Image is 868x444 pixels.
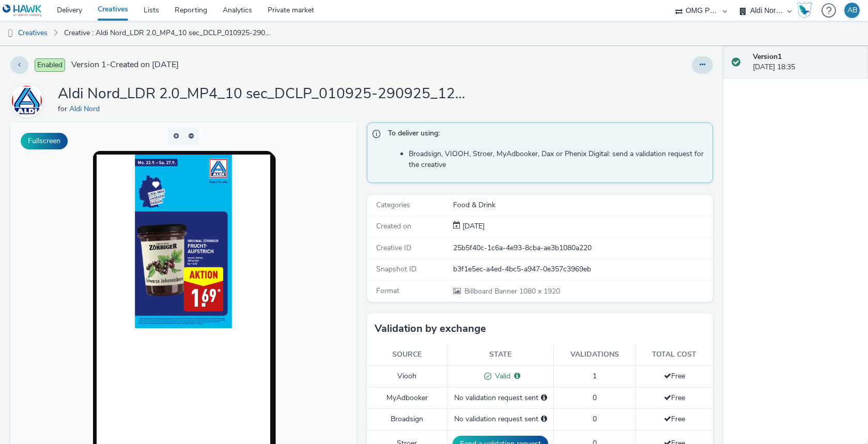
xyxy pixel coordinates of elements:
span: 1080 x 1920 [463,286,560,296]
span: 1 [593,371,597,381]
span: Version 1 - Created on [DATE] [71,59,179,71]
div: No validation request sent [453,414,548,424]
span: Free [664,371,685,381]
span: 0 [593,393,597,403]
span: 0 [593,414,597,424]
span: Format [376,286,399,296]
img: Advertisement preview [125,32,222,206]
span: Enabled [35,58,65,72]
div: Food & Drink [453,200,712,210]
img: undefined Logo [3,4,42,17]
a: Hawk Academy [797,2,816,19]
div: No validation request sent [453,393,548,403]
strong: Version 1 [753,52,782,62]
span: Billboard Banner [464,286,519,296]
span: for [58,104,69,114]
span: Creative ID [376,243,411,253]
span: Snapshot ID [376,264,416,274]
td: Broadsign [367,409,447,430]
a: Creative : Aldi Nord_LDR 2.0_MP4_10 sec_DCLP_010925-290925_120925#FRUCH-KW39 [59,21,276,45]
th: Source [367,344,447,365]
td: MyAdbooker [367,387,447,408]
span: Created on [376,221,411,231]
h3: Validation by exchange [375,321,486,336]
th: State [447,344,554,365]
img: Aldi Nord [12,85,42,117]
div: AB [847,3,857,18]
th: Total cost [636,344,713,365]
td: Viooh [367,365,447,387]
span: Categories [376,200,410,210]
div: Please select a deal below and click on Send to send a validation request to MyAdbooker. [541,393,547,403]
div: Creation 12 September 2025, 18:35 [460,221,485,232]
th: Validations [554,344,636,365]
span: Free [664,414,685,424]
span: [DATE] [460,221,485,231]
span: Free [664,393,685,403]
div: 25b5f40c-1c6a-4e93-8cba-ae3b1080a220 [453,243,712,253]
div: b3f1e5ec-a4ed-4bc5-a947-0e357c3969eb [453,264,712,274]
a: Aldi Nord [69,104,104,114]
a: Aldi Nord [10,96,48,105]
span: Valid [491,371,510,381]
button: Fullscreen [21,133,68,149]
li: Broadsign, VIOOH, Stroer, MyAdbooker, Dax or Phenix Digital: send a validation request for the cr... [409,149,707,170]
img: Hawk Academy [797,2,812,19]
img: dooh [5,28,16,39]
div: Please select a deal below and click on Send to send a validation request to Broadsign. [541,414,547,424]
span: To deliver using: [388,128,702,142]
div: [DATE] 18:35 [753,52,860,73]
h1: Aldi Nord_LDR 2.0_MP4_10 sec_DCLP_010925-290925_120925#FRUCH-KW39 [58,84,471,104]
